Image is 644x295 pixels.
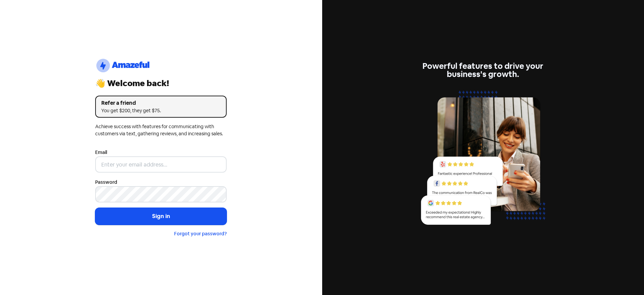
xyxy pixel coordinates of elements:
input: Enter your email address... [95,156,227,173]
div: You get $200, they get $75. [101,107,221,114]
div: 👋 Welcome back! [95,79,227,87]
img: reviews [417,86,549,233]
div: Achieve success with features for communicating with customers via text, gathering reviews, and i... [95,123,227,137]
div: Refer a friend [101,99,221,107]
label: Password [95,179,117,186]
a: Forgot your password? [174,231,227,237]
div: Powerful features to drive your business's growth. [417,62,549,78]
button: Sign in [95,208,227,225]
label: Email [95,149,107,156]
